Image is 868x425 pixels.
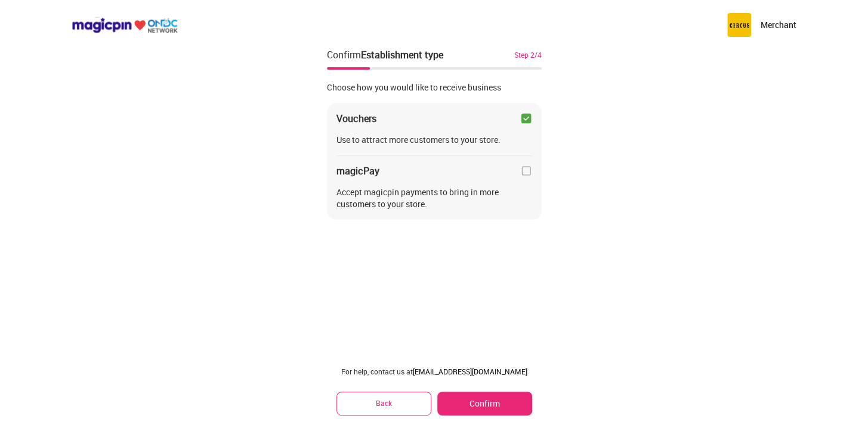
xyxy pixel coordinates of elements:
p: Merchant [761,19,796,31]
div: Choose how you would like to receive business [327,82,542,93]
button: Back [336,392,432,415]
img: circus.b677b59b.png [727,13,751,37]
div: Confirm [327,48,443,62]
div: magicPay [336,165,379,177]
div: Accept magicpin payments to bring in more customers to your store. [336,186,532,210]
div: Use to attract more customers to your store. [336,134,532,146]
div: Vouchers [336,112,376,124]
div: For help, contact us at [336,367,532,376]
img: home-delivery-unchecked-checkbox-icon.f10e6f61.svg [520,165,532,177]
button: Confirm [437,392,532,415]
div: Step 2/4 [514,49,542,60]
img: ondc-logo-new-small.8a59708e.svg [72,17,178,33]
a: [EMAIL_ADDRESS][DOMAIN_NAME] [413,367,527,376]
div: Establishment type [361,48,443,61]
img: checkbox_green.749048da.svg [520,112,532,124]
